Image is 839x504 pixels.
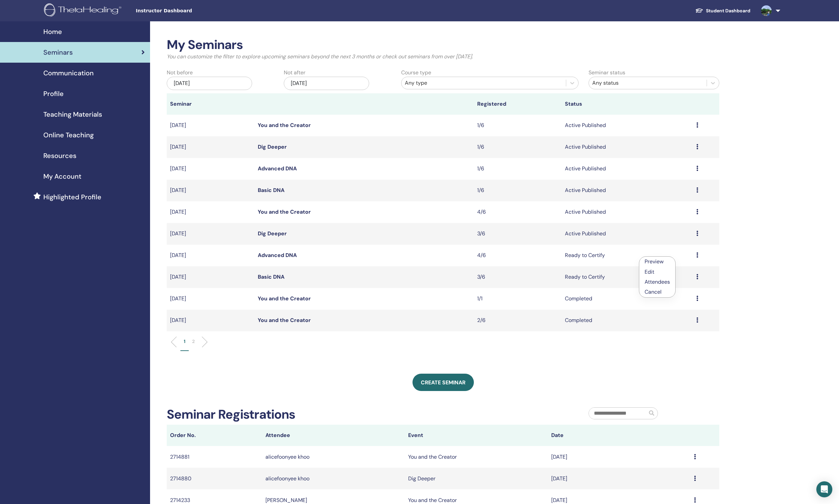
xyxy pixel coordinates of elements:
td: Active Published [562,180,693,201]
td: Ready to Certify [562,245,693,266]
td: alicefoonyee khoo [262,468,405,489]
p: You can customize the filter to explore upcoming seminars beyond the next 3 months or check out s... [167,53,719,61]
td: [DATE] [167,158,254,180]
a: Basic DNA [258,273,284,280]
td: [DATE] [548,446,691,468]
div: Any type [405,79,563,87]
span: Resources [43,151,76,161]
a: Student Dashboard [690,5,756,17]
td: You and the Creator [405,446,548,468]
th: Status [562,93,693,115]
td: Active Published [562,115,693,136]
td: 1/6 [474,158,562,180]
td: [DATE] [167,288,254,310]
a: Attendees [645,278,670,285]
span: Home [43,27,62,37]
th: Order No. [167,425,262,446]
p: Cancel [645,288,670,296]
a: Dig Deeper [258,230,287,237]
td: Active Published [562,136,693,158]
td: 1/6 [474,136,562,158]
a: Preview [645,258,664,265]
td: [DATE] [167,115,254,136]
td: 1/1 [474,288,562,310]
a: Basic DNA [258,187,284,194]
th: Date [548,425,691,446]
td: [DATE] [167,180,254,201]
th: Attendee [262,425,405,446]
a: Advanced DNA [258,252,297,259]
a: You and the Creator [258,208,311,215]
td: [DATE] [167,245,254,266]
td: [DATE] [548,468,691,489]
th: Seminar [167,93,254,115]
td: Dig Deeper [405,468,548,489]
label: Not before [167,69,193,77]
span: Profile [43,89,64,99]
a: You and the Creator [258,317,311,324]
td: Completed [562,288,693,310]
span: Instructor Dashboard [136,7,236,14]
div: [DATE] [284,77,369,90]
a: Edit [645,268,654,275]
img: default.jpg [761,5,772,16]
h2: My Seminars [167,37,719,53]
div: Open Intercom Messenger [816,481,832,497]
th: Registered [474,93,562,115]
td: [DATE] [167,266,254,288]
a: Create seminar [412,374,474,391]
span: My Account [43,171,81,181]
td: [DATE] [167,136,254,158]
td: Active Published [562,158,693,180]
span: Highlighted Profile [43,192,101,202]
td: 1/6 [474,180,562,201]
th: Event [405,425,548,446]
td: 1/6 [474,115,562,136]
a: Advanced DNA [258,165,297,172]
span: Communication [43,68,94,78]
td: Active Published [562,201,693,223]
label: Seminar status [589,69,625,77]
a: You and the Creator [258,122,311,129]
td: [DATE] [167,310,254,331]
td: alicefoonyee khoo [262,446,405,468]
td: Ready to Certify [562,266,693,288]
span: Create seminar [421,379,466,386]
img: logo.png [44,3,124,18]
label: Course type [401,69,431,77]
td: Active Published [562,223,693,245]
h2: Seminar Registrations [167,407,295,422]
td: [DATE] [167,223,254,245]
td: 2/6 [474,310,562,331]
td: [DATE] [167,201,254,223]
div: [DATE] [167,77,252,90]
p: 1 [184,338,185,345]
td: 3/6 [474,223,562,245]
span: Teaching Materials [43,109,102,119]
a: You and the Creator [258,295,311,302]
p: 2 [192,338,195,345]
div: Any status [592,79,703,87]
td: 4/6 [474,201,562,223]
span: Online Teaching [43,130,94,140]
td: 3/6 [474,266,562,288]
label: Not after [284,69,305,77]
img: graduation-cap-white.svg [695,8,703,13]
td: 2714881 [167,446,262,468]
a: Dig Deeper [258,143,287,150]
td: Completed [562,310,693,331]
td: 4/6 [474,245,562,266]
span: Seminars [43,47,73,57]
td: 2714880 [167,468,262,489]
